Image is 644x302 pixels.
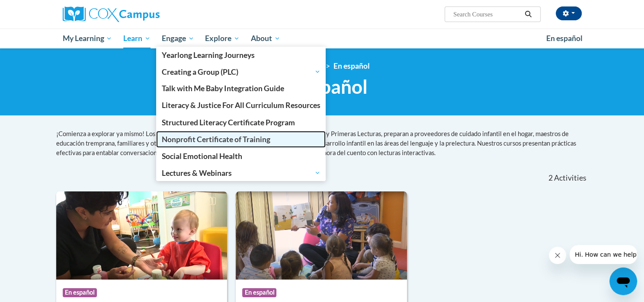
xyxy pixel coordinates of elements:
img: Course Logo [236,191,407,280]
span: Talk with Me Baby Integration Guide [162,84,284,93]
span: Structured Literacy Certificate Program [162,118,295,127]
span: Activities [554,173,586,183]
span: Lectures & Webinars [162,168,320,178]
span: 2 [548,173,552,183]
a: Lectures & Webinars [156,165,326,181]
img: Course Logo [56,191,227,280]
a: Cox Campus [63,6,227,22]
span: En español [63,288,97,297]
span: Creating a Group (PLC) [162,67,320,77]
span: Engage [162,33,194,44]
iframe: Button to launch messaging window [609,267,637,295]
a: Engage [156,29,200,48]
div: Main menu [50,29,595,48]
span: Explore [205,33,240,44]
span: About [251,33,280,44]
a: Social Emotional Health [156,148,326,165]
a: Yearlong Learning Journeys [156,47,326,64]
span: Nonprofit Certificate of Training [162,135,270,144]
a: Literacy & Justice For All Curriculum Resources [156,97,326,114]
a: Nonprofit Certificate of Training [156,131,326,148]
a: En español [541,29,588,48]
button: Search [522,9,535,19]
iframe: Close message [549,247,566,264]
span: Hi. How can we help? [5,6,70,13]
a: My Learning [57,29,118,48]
span: My Learning [62,33,112,44]
a: Structured Literacy Certificate Program [156,114,326,131]
img: Cox Campus [63,6,160,22]
span: Learn [123,33,151,44]
span: En español [546,34,583,43]
button: Account Settings [556,6,582,20]
a: Talk with Me Baby Integration Guide [156,80,326,97]
a: About [245,29,286,48]
a: Explore [199,29,245,48]
span: Literacy & Justice For All Curriculum Resources [162,101,320,110]
a: Creating a Group (PLC) [156,64,326,80]
input: Search Courses [452,9,522,19]
a: Learn [118,29,156,48]
a: En español [333,61,370,70]
span: Social Emotional Health [162,152,242,161]
span: En español [242,288,276,297]
p: ¡Comienza a explorar ya mismo! Los cursos en la serie Los Primeros Mil, Primeras Conversaciones y... [56,129,588,158]
iframe: Message from company [570,245,637,264]
span: Yearlong Learning Journeys [162,51,255,60]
